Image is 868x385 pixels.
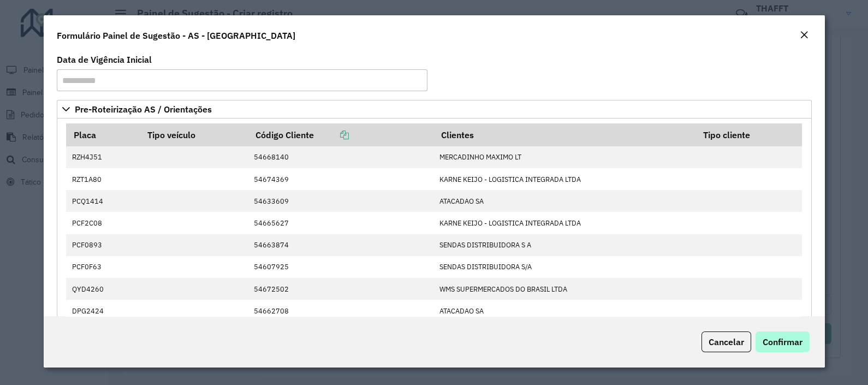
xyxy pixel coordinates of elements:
a: Pre-Roteirização AS / Orientações [57,100,812,119]
td: 54607925 [248,256,433,278]
em: Fechar [800,31,808,39]
td: ATACADAO SA [433,190,695,212]
th: Placa [66,123,140,146]
span: Confirmar [763,336,802,347]
td: 54662708 [248,300,433,322]
span: Pre-Roteirização AS / Orientações [75,105,212,114]
span: Cancelar [709,336,744,347]
td: 54663874 [248,234,433,256]
td: PCF0893 [66,234,140,256]
th: Código Cliente [248,123,433,146]
td: KARNE KEIJO - LOGISTICA INTEGRADA LTDA [433,168,695,190]
td: ATACADAO SA [433,300,695,322]
th: Tipo cliente [696,123,802,146]
td: SENDAS DISTRIBUIDORA S A [433,234,695,256]
button: Confirmar [756,331,810,352]
td: QYD4260 [66,278,140,300]
td: MERCADINHO MAXIMO LT [433,146,695,168]
td: PCF2C08 [66,212,140,234]
td: 54674369 [248,168,433,190]
h4: Formulário Painel de Sugestão - AS - [GEOGRAPHIC_DATA] [57,29,295,42]
td: 54668140 [248,146,433,168]
td: SENDAS DISTRIBUIDORA S/A [433,256,695,278]
button: Close [796,28,812,43]
td: DPG2424 [66,300,140,322]
a: Copiar [314,129,349,140]
td: PCF0F63 [66,256,140,278]
button: Cancelar [701,331,751,352]
th: Clientes [433,123,695,146]
td: RZH4J51 [66,146,140,168]
td: RZT1A80 [66,168,140,190]
td: KARNE KEIJO - LOGISTICA INTEGRADA LTDA [433,212,695,234]
td: WMS SUPERMERCADOS DO BRASIL LTDA [433,278,695,300]
th: Tipo veículo [140,123,248,146]
label: Data de Vigência Inicial [57,53,152,66]
td: 54672502 [248,278,433,300]
td: 54665627 [248,212,433,234]
td: PCQ1414 [66,190,140,212]
td: 54633609 [248,190,433,212]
